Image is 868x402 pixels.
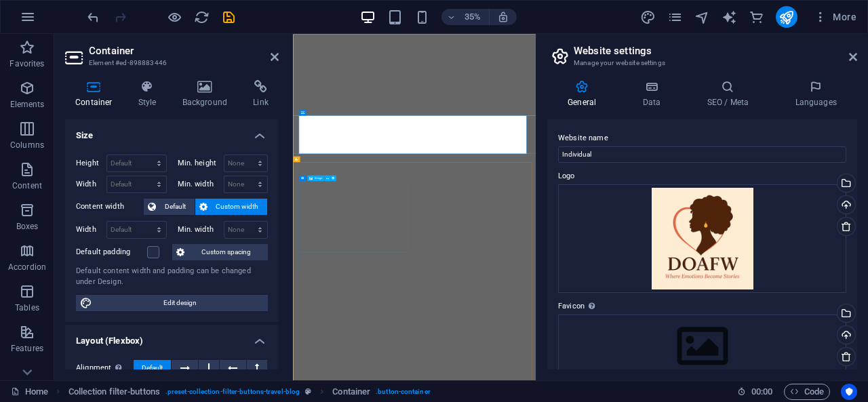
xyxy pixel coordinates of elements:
i: Design (Ctrl+Alt+Y) [640,9,656,25]
h2: Container [89,45,279,57]
button: text_generator [722,9,738,25]
span: : [761,386,763,397]
label: Website name [558,130,846,146]
button: Custom spacing [172,244,268,260]
button: Usercentrics [841,384,857,400]
span: Image [315,176,323,179]
label: Width [76,226,106,233]
p: Columns [10,140,44,150]
div: ChatGPTImageSep2202503_10_35PM-kwzdhFAewqGM9mItADxQDA.png [558,184,846,293]
button: save [220,9,237,25]
button: Custom width [195,199,268,215]
h4: Size [65,119,279,144]
h4: Container [65,80,128,108]
p: Elements [10,99,45,110]
h6: Session time [737,384,773,400]
label: Height [76,159,106,167]
span: . button-container [376,384,431,400]
button: Code [784,384,830,400]
label: Content width [76,199,144,215]
button: publish [776,6,797,28]
label: Min. width [178,180,224,188]
p: Tables [15,302,39,313]
label: Favicon [558,298,846,315]
p: Favorites [9,58,44,69]
p: Boxes [16,221,39,232]
button: pages [667,9,684,25]
p: Features [11,343,43,354]
button: undo [85,9,101,25]
i: Undo: Change menu items (Ctrl+Z) [85,9,101,25]
label: Width [76,180,106,188]
i: Save (Ctrl+S) [221,9,237,25]
input: Name... [558,146,846,163]
span: Default [160,199,191,215]
button: 35% [441,9,490,25]
label: Min. height [178,159,224,167]
span: Click to select. Double-click to edit [68,384,160,400]
i: Reload page [194,9,210,25]
h6: 35% [462,9,484,25]
span: More [814,10,856,24]
div: Select files from the file manager, stock photos, or upload file(s) [558,315,846,378]
span: 00 00 [751,384,772,400]
h2: Website settings [574,45,857,57]
span: Custom width [212,199,264,215]
span: Code [790,384,824,400]
span: Click to select. Double-click to edit [332,384,370,400]
h4: Languages [774,80,857,108]
button: navigator [694,9,711,25]
button: design [640,9,656,25]
label: Logo [558,168,846,184]
h4: Layout (Flexbox) [65,325,279,349]
i: This element is a customizable preset [305,388,311,395]
a: Click to cancel selection. Double-click to open Pages [11,384,48,400]
span: Default [142,360,163,376]
i: On resize automatically adjust zoom level to fit chosen device. [497,11,509,23]
span: Custom spacing [189,244,264,260]
button: Default [134,360,171,376]
h4: General [547,80,622,108]
p: Accordion [8,262,46,273]
button: reload [193,9,210,25]
label: Min. width [178,226,224,233]
button: commerce [749,9,765,25]
button: Default [144,199,195,215]
h3: Manage your website settings [574,57,830,69]
h4: Link [243,80,279,108]
div: Default content width and padding can be changed under Design. [76,266,268,288]
button: More [808,6,862,28]
span: . preset-collection-filter-buttons-travel-blog [165,384,300,400]
i: Commerce [749,9,764,25]
span: Edit design [96,295,264,311]
h4: Background [172,80,243,108]
label: Default padding [76,244,147,260]
i: Publish [778,9,794,25]
button: Edit design [76,295,268,311]
h4: SEO / Meta [686,80,774,108]
h4: Style [128,80,172,108]
p: Content [12,180,42,191]
nav: breadcrumb [68,384,431,400]
label: Alignment [76,360,134,376]
h3: Element #ed-898883446 [89,57,252,69]
h4: Data [622,80,686,108]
